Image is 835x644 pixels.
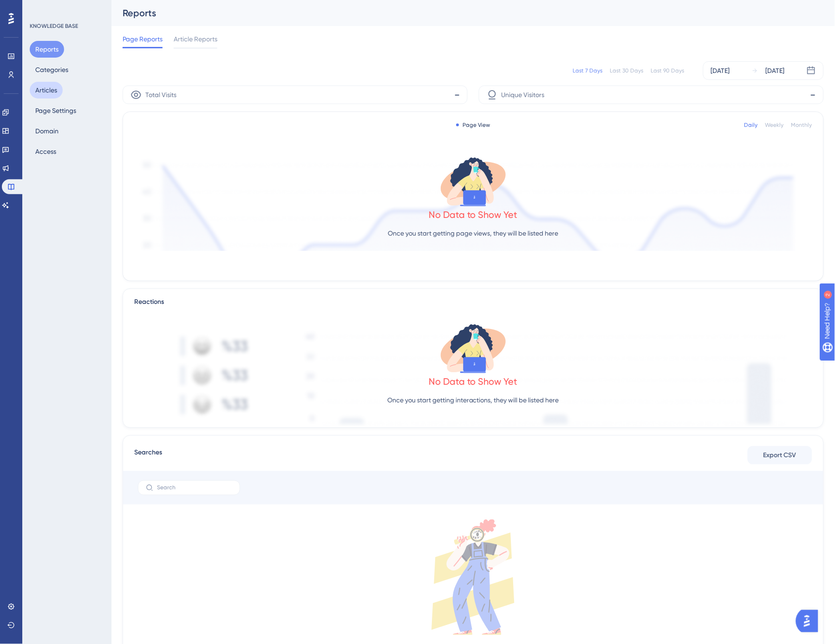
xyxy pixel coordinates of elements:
[457,121,490,129] div: Page View
[711,65,730,76] div: [DATE]
[651,67,685,74] div: Last 90 Days
[502,89,545,100] span: Unique Visitors
[429,375,518,388] div: No Data to Show Yet
[134,447,162,464] span: Searches
[30,41,64,58] button: Reports
[30,22,78,30] div: KNOWLEDGE BASE
[30,123,64,139] button: Domain
[174,33,217,45] span: Article Reports
[30,102,82,119] button: Page Settings
[22,2,58,13] span: Need Help?
[387,394,559,406] p: Once you start getting interactions, they will be listed here
[748,446,812,465] button: Export CSV
[765,121,784,129] div: Weekly
[388,228,559,239] p: Once you start getting page views, they will be listed here
[791,121,812,129] div: Monthly
[30,82,63,99] button: Articles
[157,485,232,491] input: Search
[454,87,460,102] span: -
[796,607,824,635] iframe: UserGuiding AI Assistant Launcher
[30,143,62,160] button: Access
[610,67,644,74] div: Last 30 Days
[134,296,812,308] div: Reactions
[763,450,796,461] span: Export CSV
[145,89,176,100] span: Total Visits
[30,61,74,78] button: Categories
[573,67,603,74] div: Last 7 Days
[744,121,758,129] div: Daily
[766,65,785,76] div: [DATE]
[64,5,67,12] div: 2
[810,87,816,102] span: -
[429,208,518,221] div: No Data to Show Yet
[123,7,801,20] div: Reports
[123,33,163,45] span: Page Reports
